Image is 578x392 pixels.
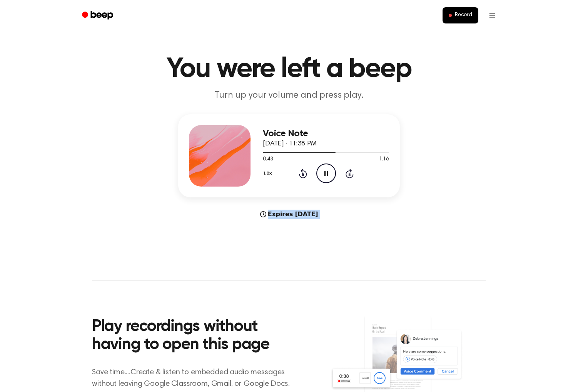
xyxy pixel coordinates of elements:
button: Open menu [483,6,501,25]
button: 1.0x [263,167,274,180]
h2: Play recordings without having to open this page [92,318,299,354]
div: Expires [DATE] [178,210,400,219]
h1: You were left a beep [92,55,486,83]
span: [DATE] · 11:38 PM [263,140,317,147]
button: Record [443,7,478,23]
span: Record [455,12,472,19]
h3: Voice Note [263,128,389,139]
p: Turn up your volume and press play. [141,89,437,102]
a: Beep [77,8,120,23]
span: 0:43 [263,155,273,163]
p: Save time....Create & listen to embedded audio messages without leaving Google Classroom, Gmail, ... [92,367,299,390]
span: 1:16 [379,155,389,163]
